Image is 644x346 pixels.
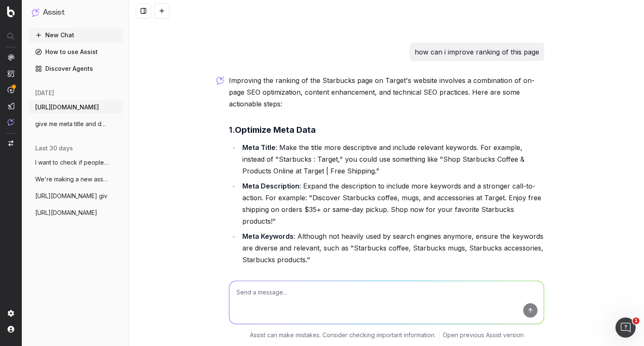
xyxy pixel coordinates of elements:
button: give me meta title and description for t [29,117,122,131]
span: give me meta title and description for t [35,120,109,128]
img: Botify logo [7,6,15,17]
span: last 30 days [35,144,73,152]
p: Assist can make mistakes. Consider checking important information. [250,331,436,339]
strong: Meta Title [242,143,275,152]
img: Assist [32,8,39,16]
li: : Make the title more descriptive and include relevant keywords. For example, instead of "Starbuc... [240,142,544,177]
img: Switch project [8,140,13,146]
img: Activation [8,86,14,93]
button: Assist [32,7,119,18]
img: Botify assist logo [216,76,224,85]
span: [URL][DOMAIN_NAME] giv [35,192,107,200]
span: 1 [633,318,639,324]
span: [URL][DOMAIN_NAME] [35,209,97,217]
button: [URL][DOMAIN_NAME] [29,101,122,114]
img: Analytics [8,54,14,61]
strong: Meta Description [242,182,299,190]
img: Setting [8,310,14,317]
strong: Optimize Meta Data [235,125,316,135]
button: We're making a new asset launching pumpk [29,173,122,186]
li: : Although not heavily used by search engines anymore, ensure the keywords are diverse and releva... [240,230,544,266]
span: We're making a new asset launching pumpk [35,175,109,183]
p: Improving the ranking of the Starbucks page on Target's website involves a combination of on-page... [229,75,544,110]
span: [URL][DOMAIN_NAME] [35,103,99,111]
li: : Expand the description to include more keywords and a stronger call-to-action. For example: "Di... [240,180,544,227]
img: Assist [8,119,14,126]
button: I want to check if people have started s [29,156,122,169]
span: [DATE] [35,89,54,97]
h1: Assist [43,7,65,18]
a: How to use Assist [29,45,122,59]
h3: 1. [229,123,544,137]
strong: Meta Keywords [242,232,293,240]
img: My account [8,326,14,333]
a: Open previous Assist version [443,331,524,339]
a: Discover Agents [29,62,122,75]
p: how can i improve ranking of this page [415,46,539,58]
button: New Chat [29,28,122,42]
img: Intelligence [8,70,14,77]
span: I want to check if people have started s [35,158,109,167]
button: [URL][DOMAIN_NAME] [29,206,122,219]
img: Studio [8,103,14,109]
button: [URL][DOMAIN_NAME] giv [29,189,122,203]
iframe: Intercom live chat [615,318,636,338]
